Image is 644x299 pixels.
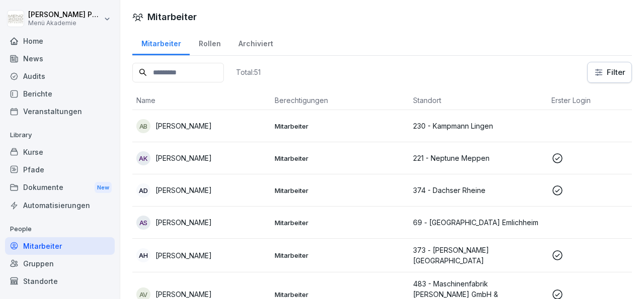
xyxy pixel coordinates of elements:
[413,153,543,163] p: 221 - Neptune Meppen
[95,182,112,193] div: New
[136,248,150,262] div: AH
[136,183,150,197] div: AD
[28,11,102,19] p: [PERSON_NAME] Pätow
[136,216,150,230] div: AS
[413,121,543,131] p: 230 - Kampmann Lingen
[413,185,543,195] p: 374 - Dachser Rheine
[275,251,405,260] p: Mitarbeiter
[5,127,115,143] p: Library
[28,20,102,27] p: Menü Akademie
[413,217,543,228] p: 69 - [GEOGRAPHIC_DATA] Emlichheim
[5,161,115,178] a: Pfade
[5,237,115,255] a: Mitarbeiter
[155,217,212,228] p: [PERSON_NAME]
[275,186,405,195] p: Mitarbeiter
[271,91,409,110] th: Berechtigungen
[190,30,229,55] a: Rollen
[275,218,405,227] p: Mitarbeiter
[229,30,282,55] a: Archiviert
[147,10,197,24] h1: Mitarbeiter
[136,119,150,133] div: AB
[409,91,547,110] th: Standort
[5,178,115,197] div: Dokumente
[413,245,543,266] p: 373 - [PERSON_NAME] [GEOGRAPHIC_DATA]
[5,255,115,272] a: Gruppen
[5,221,115,237] p: People
[132,30,190,55] a: Mitarbeiter
[5,50,115,67] a: News
[155,121,212,131] p: [PERSON_NAME]
[5,85,115,103] a: Berichte
[155,153,212,163] p: [PERSON_NAME]
[275,290,405,299] p: Mitarbeiter
[5,196,115,214] a: Automatisierungen
[5,272,115,290] a: Standorte
[155,250,212,261] p: [PERSON_NAME]
[5,178,115,197] a: DokumenteNew
[588,62,631,82] button: Filter
[594,67,625,77] div: Filter
[136,151,150,165] div: AK
[236,67,261,77] p: Total: 51
[275,154,405,163] p: Mitarbeiter
[5,32,115,50] a: Home
[5,103,115,120] a: Veranstaltungen
[5,143,115,161] a: Kurse
[155,185,212,195] p: [PERSON_NAME]
[275,122,405,131] p: Mitarbeiter
[5,67,115,85] a: Audits
[132,91,271,110] th: Name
